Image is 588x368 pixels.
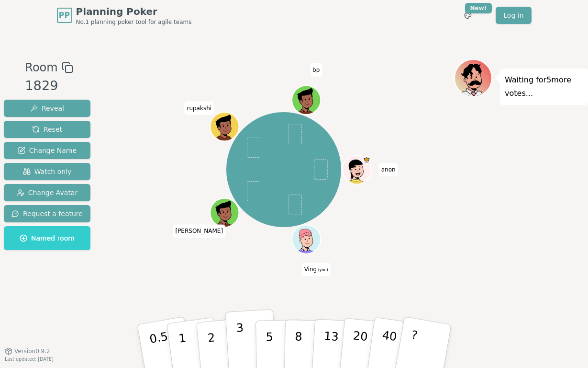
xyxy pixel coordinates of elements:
span: Version 0.9.2 [14,347,50,355]
button: Click to change your avatar [293,226,320,253]
p: Waiting for 5 more votes... [505,73,583,100]
span: Room [25,59,57,76]
span: Planning Poker [76,5,192,18]
span: Change Name [18,146,77,155]
span: Change Avatar [17,188,78,197]
button: Version0.9.2 [5,347,50,355]
span: Request a feature [11,209,83,218]
span: (you) [317,268,328,272]
span: Click to change your name [302,263,331,276]
div: New! [465,3,492,13]
button: Reveal [4,100,90,117]
span: No.1 planning poker tool for agile teams [76,18,192,26]
span: Click to change your name [310,63,322,77]
span: anon is the host [363,156,370,163]
a: PPPlanning PokerNo.1 planning poker tool for agile teams [57,5,192,26]
span: Reveal [30,103,64,113]
span: Reset [32,125,62,134]
div: 1829 [25,76,73,96]
button: Change Avatar [4,184,90,201]
button: Named room [4,226,90,250]
span: Named room [20,233,75,243]
button: Watch only [4,163,90,180]
span: Last updated: [DATE] [5,356,54,362]
button: Change Name [4,142,90,159]
button: Reset [4,121,90,138]
span: Watch only [23,167,72,176]
span: Click to change your name [184,101,214,115]
span: Click to change your name [379,163,398,176]
span: PP [59,10,70,21]
button: New! [459,7,477,24]
button: Request a feature [4,205,90,222]
span: Click to change your name [173,224,225,238]
a: Log in [496,7,531,24]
